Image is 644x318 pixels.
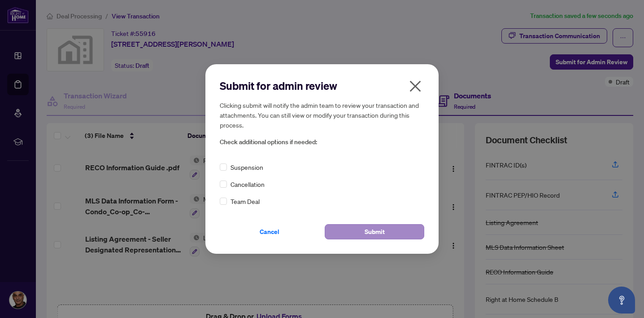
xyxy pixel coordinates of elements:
[220,224,319,239] button: Cancel
[325,224,424,239] button: Submit
[231,162,263,172] span: Suspension
[608,287,635,314] button: Open asap
[220,79,424,93] h2: Submit for admin review
[220,137,424,147] span: Check additional options if needed:
[408,79,422,93] span: close
[231,179,265,189] span: Cancellation
[365,225,385,239] span: Submit
[231,196,260,206] span: Team Deal
[260,225,279,239] span: Cancel
[220,100,424,130] h5: Clicking submit will notify the admin team to review your transaction and attachments. You can st...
